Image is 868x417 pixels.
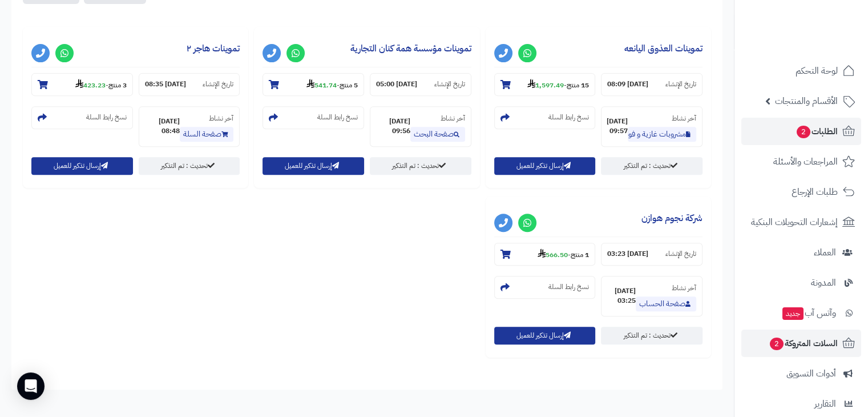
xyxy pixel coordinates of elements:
span: الطلبات [796,123,838,139]
span: المراجعات والأسئلة [773,154,838,170]
small: نسخ رابط السلة [548,113,589,122]
div: Open Intercom Messenger [17,372,45,400]
strong: [DATE] 09:57 [607,117,628,136]
small: تاريخ الإنشاء [203,79,233,89]
a: صفحة البحث [410,127,465,142]
a: تحديث : تم التذكير [370,157,471,175]
small: آخر نشاط [672,113,696,123]
strong: [DATE] 08:48 [145,117,180,136]
span: أدوات التسويق [786,366,836,382]
section: 3 منتج-423.23 [31,73,133,96]
a: شركة نجوم هوازن [641,211,703,225]
span: التقارير [814,396,836,412]
strong: 423.23 [75,80,106,90]
span: وآتس آب [781,305,836,321]
small: - [75,79,127,90]
button: إرسال تذكير للعميل [494,157,596,175]
small: آخر نشاط [672,283,696,293]
a: طلبات الإرجاع [741,178,861,206]
a: مشروبات غازية و فوارة [628,127,696,142]
button: إرسال تذكير للعميل [494,327,596,344]
a: تموينات مؤسسة همة كنان التجارية [350,42,471,55]
small: - [527,79,589,90]
a: العملاء [741,239,861,266]
section: نسخ رابط السلة [494,106,596,129]
strong: [DATE] 05:00 [376,79,417,89]
span: 2 [770,338,784,350]
small: تاريخ الإنشاء [665,79,696,89]
a: المراجعات والأسئلة [741,148,861,175]
section: نسخ رابط السلة [263,106,364,129]
span: جديد [782,307,804,320]
strong: [DATE] 08:09 [607,79,648,89]
strong: [DATE] 09:56 [376,117,410,136]
section: 1 منتج-566.50 [494,243,596,266]
a: السلات المتروكة2 [741,330,861,357]
strong: 3 منتج [108,80,127,90]
small: آخر نشاط [441,113,465,123]
a: تحديث : تم التذكير [139,157,240,175]
small: تاريخ الإنشاء [434,79,465,89]
a: لوحة التحكم [741,57,861,85]
strong: 1 منتج [571,250,589,260]
strong: 1,597.49 [527,80,564,90]
button: إرسال تذكير للعميل [31,157,133,175]
small: آخر نشاط [209,113,233,123]
a: تموينات هاجر ٢ [187,42,240,55]
span: العملاء [814,244,836,260]
a: صفحة الحساب [636,296,696,311]
strong: 566.50 [538,250,568,260]
strong: 541.74 [306,80,337,90]
a: المدونة [741,269,861,296]
span: السلات المتروكة [769,335,838,351]
small: - [306,79,358,90]
small: نسخ رابط السلة [86,113,127,122]
a: تموينات العذوق اليانعه [624,42,703,55]
a: تحديث : تم التذكير [601,327,703,344]
small: نسخ رابط السلة [548,282,589,292]
strong: 5 منتج [340,80,358,90]
span: طلبات الإرجاع [792,184,838,200]
strong: [DATE] 03:25 [607,286,636,306]
a: الطلبات2 [741,118,861,145]
small: نسخ رابط السلة [317,113,358,122]
a: أدوات التسويق [741,360,861,387]
strong: 15 منتج [567,80,589,90]
button: إرسال تذكير للعميل [263,157,364,175]
section: 5 منتج-541.74 [263,73,364,96]
strong: [DATE] 03:23 [607,249,648,259]
small: تاريخ الإنشاء [665,249,696,259]
a: إشعارات التحويلات البنكية [741,209,861,236]
span: الأقسام والمنتجات [775,93,838,109]
section: نسخ رابط السلة [494,276,596,299]
span: المدونة [811,275,836,291]
small: - [538,248,589,260]
span: لوحة التحكم [796,63,838,79]
section: 15 منتج-1,597.49 [494,73,596,96]
span: 2 [797,126,810,138]
section: نسخ رابط السلة [31,106,133,129]
a: وآتس آبجديد [741,299,861,327]
span: إشعارات التحويلات البنكية [751,214,838,230]
a: صفحة السلة [180,127,233,142]
strong: [DATE] 08:35 [145,79,186,89]
a: تحديث : تم التذكير [601,157,703,175]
